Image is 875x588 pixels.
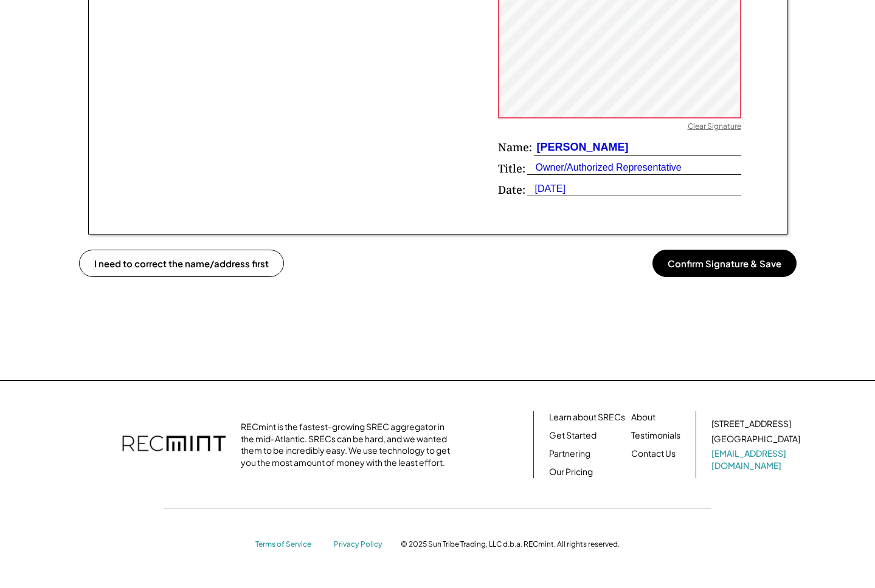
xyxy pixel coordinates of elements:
div: [PERSON_NAME] [534,140,629,155]
a: [EMAIL_ADDRESS][DOMAIN_NAME] [711,448,803,471]
div: Name: [498,140,532,155]
div: [GEOGRAPHIC_DATA] [711,433,800,445]
a: Privacy Policy [334,539,389,550]
div: RECmint is the fastest-growing SREC aggregator in the mid-Atlantic. SRECs can be hard, and we wan... [241,421,457,468]
a: Our Pricing [549,466,593,478]
a: Learn about SRECs [549,411,625,423]
div: [DATE] [527,182,565,196]
div: © 2025 Sun Tribe Trading, LLC d.b.a. RECmint. All rights reserved. [401,539,620,549]
div: Clear Signature [688,121,741,134]
img: recmint-logotype%403x.png [122,423,226,466]
div: Date: [498,182,525,197]
div: Owner/Authorized Representative [527,161,682,174]
a: Contact Us [631,448,676,460]
a: Get Started [549,429,597,442]
button: I need to correct the name/address first [79,250,284,277]
div: [STREET_ADDRESS] [711,418,791,430]
div: Title: [498,161,525,176]
a: Testimonials [631,429,680,442]
a: Partnering [549,448,590,460]
a: About [631,411,655,423]
button: Confirm Signature & Save [652,250,797,277]
a: Terms of Service [255,539,322,550]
